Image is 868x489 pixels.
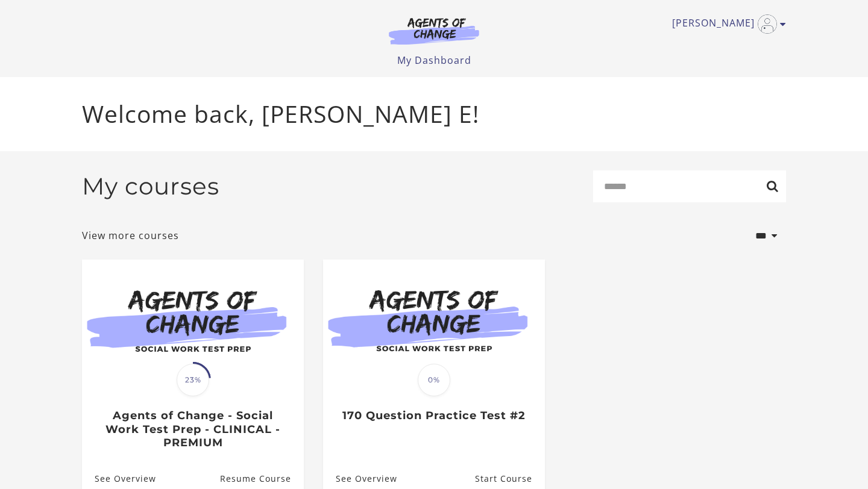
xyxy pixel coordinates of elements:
[177,364,209,396] span: 23%
[82,96,786,132] p: Welcome back, [PERSON_NAME] E!
[336,409,532,423] h3: 170 Question Practice Test #2
[82,228,179,243] a: View more courses
[672,14,780,34] a: Toggle menu
[418,364,450,396] span: 0%
[376,17,492,45] img: Agents of Change Logo
[95,409,291,450] h3: Agents of Change - Social Work Test Prep - CLINICAL - PREMIUM
[397,54,471,67] a: My Dashboard
[82,172,219,201] h2: My courses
